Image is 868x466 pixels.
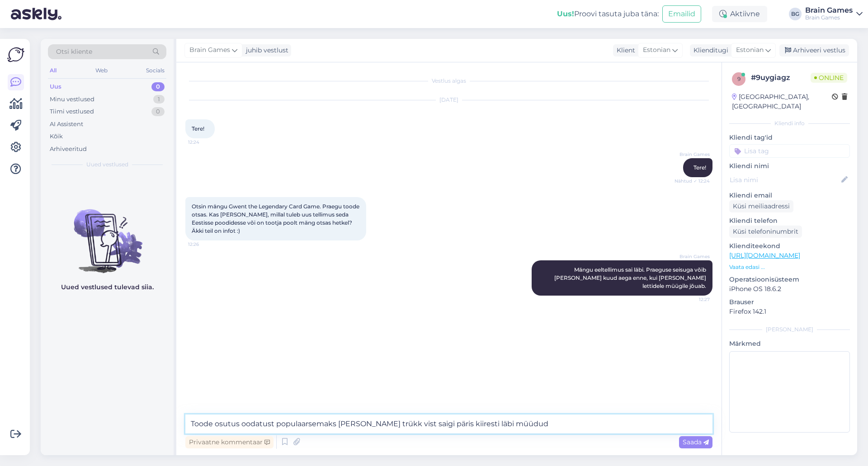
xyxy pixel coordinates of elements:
[729,133,850,142] p: Kliendi tag'id
[805,7,853,14] div: Brain Games
[729,251,800,259] a: [URL][DOMAIN_NAME]
[676,296,710,303] span: 12:27
[729,226,802,238] div: Küsi telefoninumbrit
[643,45,670,55] span: Estonian
[779,44,849,56] div: Arhiveeri vestlus
[712,6,767,22] div: Aktiivne
[751,72,811,83] div: # 9uygiagz
[729,275,850,284] p: Operatsioonisüsteem
[50,107,94,116] div: Tiimi vestlused
[737,75,741,82] span: 9
[61,282,154,292] p: Uued vestlused tulevad siia.
[41,193,174,274] img: No chats
[188,139,222,146] span: 12:24
[729,325,850,334] div: [PERSON_NAME]
[683,438,709,446] span: Saada
[729,297,850,307] p: Brauser
[185,77,712,85] div: Vestlus algas
[729,263,850,271] p: Vaata edasi ...
[185,436,274,448] div: Privaatne kommentaar
[94,65,109,76] div: Web
[729,241,850,251] p: Klienditeekond
[729,200,793,212] div: Küsi meiliaadressi
[554,266,708,289] span: Mängu eeltellimus sai läbi. Praeguse seisuga võib [PERSON_NAME] kuud aega enne, kui [PERSON_NAME]...
[192,203,361,234] span: Otsin mängu Gwent the Legendary Card Game. Praegu toode otsas. Kas [PERSON_NAME], millal tuleb uu...
[729,284,850,294] p: iPhone OS 18.6.2
[736,45,764,55] span: Estonian
[151,107,165,116] div: 0
[693,164,706,171] span: Tere!
[729,307,850,316] p: Firefox 142.1
[189,45,230,55] span: Brain Games
[50,120,83,129] div: AI Assistent
[730,175,840,185] input: Lisa nimi
[729,119,850,127] div: Kliendi info
[676,253,710,260] span: Brain Games
[50,145,87,154] div: Arhiveeritud
[675,178,710,184] span: Nähtud ✓ 12:24
[805,14,853,21] div: Brain Games
[56,47,92,56] span: Otsi kliente
[185,96,712,104] div: [DATE]
[557,9,574,18] b: Uus!
[144,65,166,76] div: Socials
[48,65,58,76] div: All
[732,92,832,111] div: [GEOGRAPHIC_DATA], [GEOGRAPHIC_DATA]
[676,151,710,158] span: Brain Games
[153,95,165,104] div: 1
[151,82,165,91] div: 0
[729,191,850,200] p: Kliendi email
[242,46,288,55] div: juhib vestlust
[805,7,863,21] a: Brain GamesBrain Games
[811,73,847,83] span: Online
[729,339,850,348] p: Märkmed
[86,160,128,169] span: Uued vestlused
[729,161,850,171] p: Kliendi nimi
[192,125,204,132] span: Tere!
[188,241,222,248] span: 12:26
[789,8,802,20] div: BG
[662,5,701,23] button: Emailid
[613,46,635,55] div: Klient
[729,144,850,158] input: Lisa tag
[729,216,850,226] p: Kliendi telefon
[185,414,712,433] textarea: Toode osutus oodatust populaarsemaks [PERSON_NAME] trükk vist saigi päris kiiresti läbi müüdud
[50,95,94,104] div: Minu vestlused
[557,9,659,19] div: Proovi tasuta juba täna:
[690,46,728,55] div: Klienditugi
[50,132,63,141] div: Kõik
[50,82,61,91] div: Uus
[7,46,24,63] img: Askly Logo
